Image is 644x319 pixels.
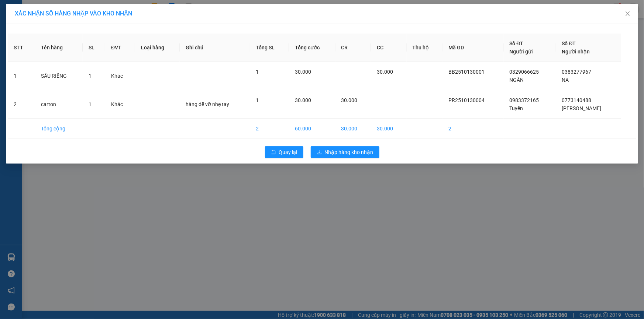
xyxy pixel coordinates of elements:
[442,34,503,62] th: Mã GD
[105,62,135,90] td: Khác
[371,119,407,139] td: 30.000
[562,41,576,46] span: Số ĐT
[105,34,135,62] th: ĐVT
[325,148,373,156] span: Nhập hàng kho nhận
[562,49,590,55] span: Người nhận
[250,34,289,62] th: Tổng SL
[510,41,524,46] span: Số ĐT
[105,90,135,119] td: Khác
[407,34,443,62] th: Thu hộ
[510,49,533,55] span: Người gửi
[35,90,83,119] td: carton
[89,101,92,107] span: 1
[271,150,276,155] span: rollback
[442,119,503,139] td: 2
[279,148,297,156] span: Quay lại
[510,97,539,103] span: 0983372165
[562,97,592,103] span: 0773140488
[180,34,250,62] th: Ghi chú
[377,69,393,75] span: 30.000
[265,146,303,158] button: rollbackQuay lại
[35,119,83,139] td: Tổng cộng
[510,105,523,111] span: Tuyền
[15,10,132,17] span: XÁC NHẬN SỐ HÀNG NHẬP VÀO KHO NHẬN
[35,34,83,62] th: Tên hàng
[448,97,485,103] span: PR2510130004
[317,150,322,155] span: download
[8,34,35,62] th: STT
[295,97,311,103] span: 30.000
[83,34,105,62] th: SL
[617,4,638,24] button: Close
[256,97,259,103] span: 1
[289,119,335,139] td: 60.000
[510,77,524,83] span: NGÂN
[341,97,358,103] span: 30.000
[335,34,371,62] th: CR
[135,34,180,62] th: Loại hàng
[371,34,407,62] th: CC
[250,119,289,139] td: 2
[8,90,35,119] td: 2
[562,69,592,75] span: 0383277967
[562,105,602,111] span: [PERSON_NAME]
[448,69,485,75] span: BB2510130001
[335,119,371,139] td: 30.000
[625,11,631,17] span: close
[35,62,83,90] td: SẦU RIÊNG
[295,69,311,75] span: 30.000
[186,101,229,107] span: hàng dễ vỡ nhẹ tay
[562,77,569,83] span: NA
[289,34,335,62] th: Tổng cước
[8,62,35,90] td: 1
[89,73,92,79] span: 1
[311,146,379,158] button: downloadNhập hàng kho nhận
[256,69,259,75] span: 1
[510,69,539,75] span: 0329066625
